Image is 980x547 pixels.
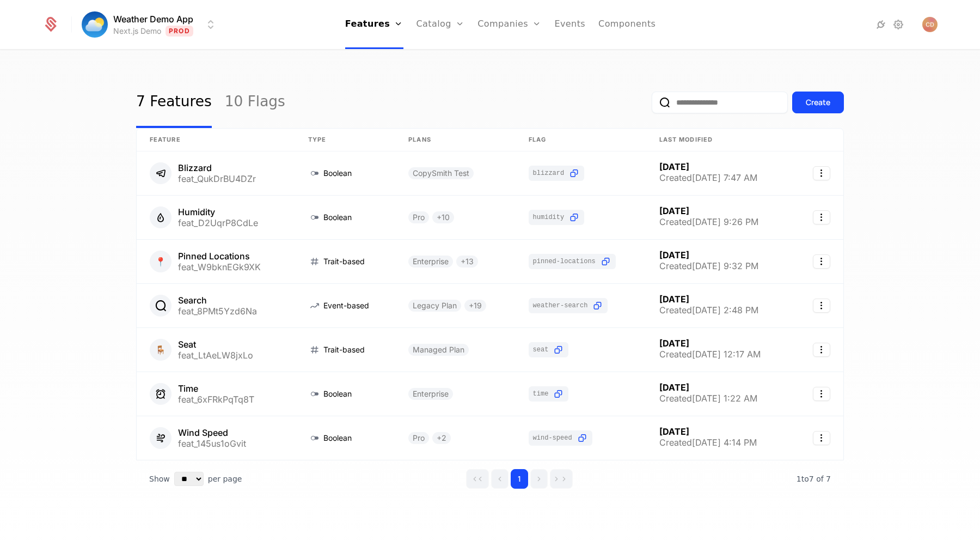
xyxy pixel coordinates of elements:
[511,469,528,489] button: Go to page 1
[892,18,905,31] a: Settings
[85,13,217,37] button: Select environment
[813,166,830,180] button: Select action
[813,387,830,401] button: Select action
[874,18,887,31] a: Integrations
[136,77,212,128] a: 7 Features
[792,92,844,113] button: Create
[797,475,826,483] span: 1 to 7 of
[813,431,830,445] button: Select action
[550,469,573,489] button: Go to last page
[113,26,161,37] div: Next.js Demo
[922,17,938,32] img: Cole Demo
[813,299,830,313] button: Select action
[491,469,509,489] button: Go to previous page
[466,469,489,489] button: Go to first page
[295,129,396,151] th: Type
[82,11,108,38] img: Weather Demo App
[208,473,242,484] span: per page
[466,469,573,489] div: Page navigation
[646,129,793,151] th: Last Modified
[922,17,938,32] button: Open user button
[530,469,548,489] button: Go to next page
[813,254,830,269] button: Select action
[395,129,515,151] th: Plans
[797,475,831,483] span: 7
[149,473,170,484] span: Show
[813,210,830,224] button: Select action
[225,77,285,128] a: 10 Flags
[113,13,193,26] span: Weather Demo App
[806,97,830,108] div: Create
[174,472,204,486] select: Select page size
[137,129,295,151] th: Feature
[813,343,830,357] button: Select action
[166,26,193,37] span: Prod
[516,129,646,151] th: Flag
[136,460,844,497] div: Table pagination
